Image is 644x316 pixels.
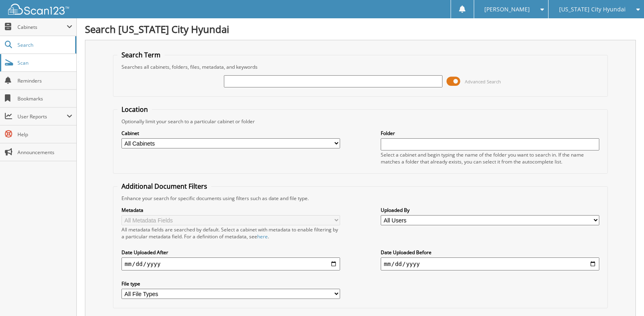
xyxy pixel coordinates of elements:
[17,95,72,102] span: Bookmarks
[465,78,501,85] span: Advanced Search
[603,277,644,316] iframe: Chat Widget
[121,130,340,137] label: Cabinet
[121,280,340,287] label: File type
[85,22,636,36] h1: Search [US_STATE] City Hyundai
[117,195,603,202] div: Enhance your search for specific documents using filters such as date and file type.
[8,4,69,15] img: scan123-logo-white.svg
[117,182,211,191] legend: Additional Document Filters
[17,24,67,31] span: Cabinets
[257,233,268,240] a: here
[17,41,71,48] span: Search
[121,257,340,270] input: start
[484,7,530,12] span: [PERSON_NAME]
[381,151,599,165] div: Select a cabinet and begin typing the name of the folder you want to search in. If the name match...
[17,149,72,156] span: Announcements
[559,7,626,12] span: [US_STATE] City Hyundai
[381,257,599,270] input: end
[381,249,599,256] label: Date Uploaded Before
[117,50,165,59] legend: Search Term
[381,130,599,137] label: Folder
[117,118,603,125] div: Optionally limit your search to a particular cabinet or folder
[121,249,340,256] label: Date Uploaded After
[121,226,340,240] div: All metadata fields are searched by default. Select a cabinet with metadata to enable filtering b...
[17,131,72,138] span: Help
[121,207,340,214] label: Metadata
[17,59,72,66] span: Scan
[17,113,67,120] span: User Reports
[381,207,599,214] label: Uploaded By
[117,63,603,70] div: Searches all cabinets, folders, files, metadata, and keywords
[117,105,152,114] legend: Location
[17,77,72,84] span: Reminders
